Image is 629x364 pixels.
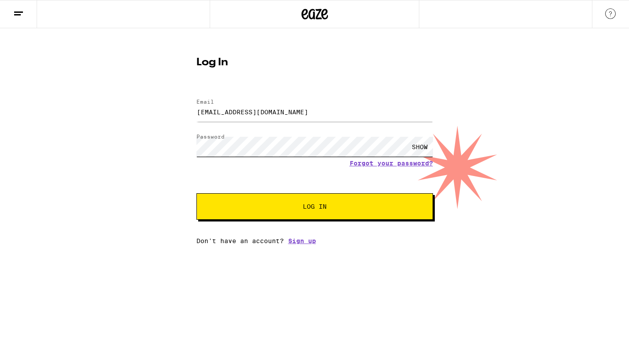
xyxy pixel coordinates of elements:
[196,57,433,68] h1: Log In
[350,160,433,167] a: Forgot your password?
[196,99,214,105] label: Email
[196,237,433,244] div: Don't have an account?
[196,193,433,220] button: Log In
[407,137,433,157] div: SHOW
[196,134,225,139] label: Password
[288,237,316,244] a: Sign up
[196,102,433,122] input: Email
[303,203,327,210] span: Log In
